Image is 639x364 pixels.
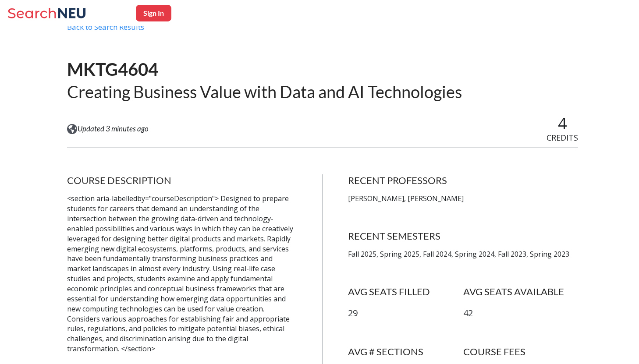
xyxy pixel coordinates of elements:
p: Fall 2025, Spring 2025, Fall 2024, Spring 2024, Fall 2023, Spring 2023 [348,249,578,259]
div: Back to Search Results [67,22,578,39]
h2: Creating Business Value with Data and AI Technologies [67,81,462,102]
h4: AVG SEATS AVAILABLE [463,286,578,298]
h4: AVG SEATS FILLED [348,286,463,298]
button: Sign In [136,5,171,21]
span: CREDITS [547,132,578,143]
h4: RECENT SEMESTERS [348,230,578,242]
h1: MKTG4604 [67,58,462,81]
p: 42 [463,307,578,320]
h4: RECENT PROFESSORS [348,174,578,187]
p: 29 [348,307,463,320]
h4: AVG # SECTIONS [348,346,463,358]
h4: COURSE DESCRIPTION [67,174,297,187]
h4: COURSE FEES [463,346,578,358]
span: 4 [558,113,567,134]
p: [PERSON_NAME], [PERSON_NAME] [348,194,578,204]
span: Updated 3 minutes ago [78,124,149,134]
p: <section aria-labelledby="courseDescription"> Designed to prepare students for careers that deman... [67,194,297,354]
